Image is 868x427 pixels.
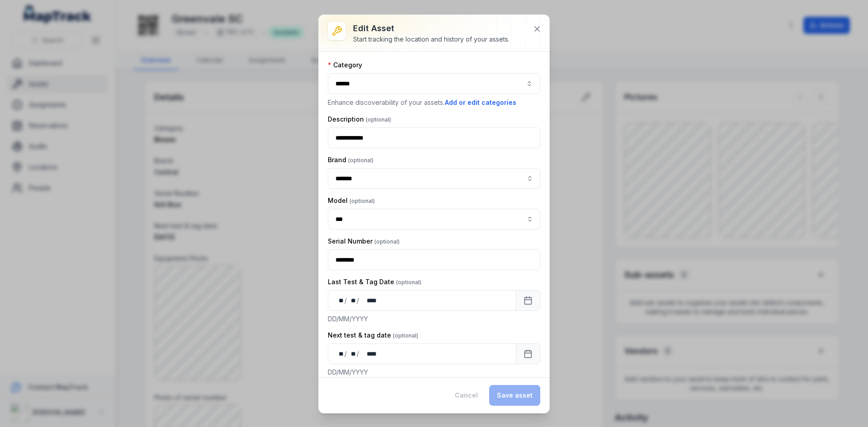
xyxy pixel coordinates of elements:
[328,209,540,230] input: asset-edit:cf[ae11ba15-1579-4ecc-996c-910ebae4e155]-label
[516,290,540,311] button: Calendar
[348,349,357,358] div: month,
[353,22,509,35] h3: Edit asset
[344,296,348,305] div: /
[335,349,344,358] div: day,
[328,331,418,340] label: Next test & tag date
[444,98,517,108] button: Add or edit categories
[328,368,540,377] p: DD/MM/YYYY
[328,277,421,286] label: Last Test & Tag Date
[357,349,360,358] div: /
[328,314,540,324] p: DD/MM/YYYY
[328,115,391,124] label: Description
[348,296,357,305] div: month,
[357,296,360,305] div: /
[360,296,377,305] div: year,
[360,349,377,358] div: year,
[353,35,509,44] div: Start tracking the location and history of your assets.
[335,296,344,305] div: day,
[328,168,540,189] input: asset-edit:cf[95398f92-8612-421e-aded-2a99c5a8da30]-label
[328,61,362,70] label: Category
[344,349,348,358] div: /
[328,196,375,205] label: Model
[328,98,540,108] p: Enhance discoverability of your assets.
[328,237,400,246] label: Serial Number
[328,155,373,164] label: Brand
[516,343,540,364] button: Calendar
